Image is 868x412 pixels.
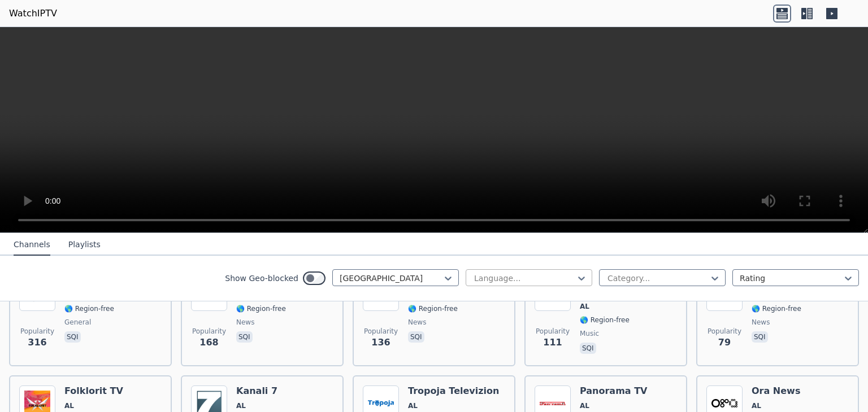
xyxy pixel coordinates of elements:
span: 🌎 Region-free [408,304,458,313]
span: 🌎 Region-free [752,304,801,313]
p: sqi [64,331,81,343]
h6: Ora News [752,385,801,397]
h6: Panorama TV [580,385,648,397]
span: AL [64,401,74,410]
span: news [752,318,770,327]
span: music [580,329,599,338]
span: AL [408,401,418,410]
span: 79 [718,336,731,349]
p: sqi [236,331,253,343]
span: 111 [543,336,562,349]
p: sqi [580,343,596,354]
span: news [408,318,426,327]
h6: Kanali 7 [236,385,286,397]
span: 168 [199,336,218,349]
span: AL [236,401,246,410]
span: Popularity [20,327,54,336]
button: Playlists [68,234,101,256]
p: sqi [408,331,424,343]
label: Show Geo-blocked [225,273,298,284]
span: AL [752,401,761,410]
p: sqi [752,331,768,343]
span: 🌎 Region-free [236,304,286,313]
span: 316 [28,336,46,349]
button: Channels [14,234,50,256]
h6: Folklorit TV [64,385,123,397]
span: Popularity [364,327,398,336]
span: 136 [371,336,390,349]
span: 🌎 Region-free [580,315,630,325]
span: Popularity [536,327,570,336]
span: 🌎 Region-free [64,304,114,313]
span: Popularity [708,327,741,336]
span: news [236,318,254,327]
a: WatchIPTV [9,7,57,20]
h6: Tropoja Televizion [408,385,499,397]
span: general [64,318,91,327]
span: AL [580,401,589,410]
span: Popularity [192,327,226,336]
span: AL [580,302,589,311]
